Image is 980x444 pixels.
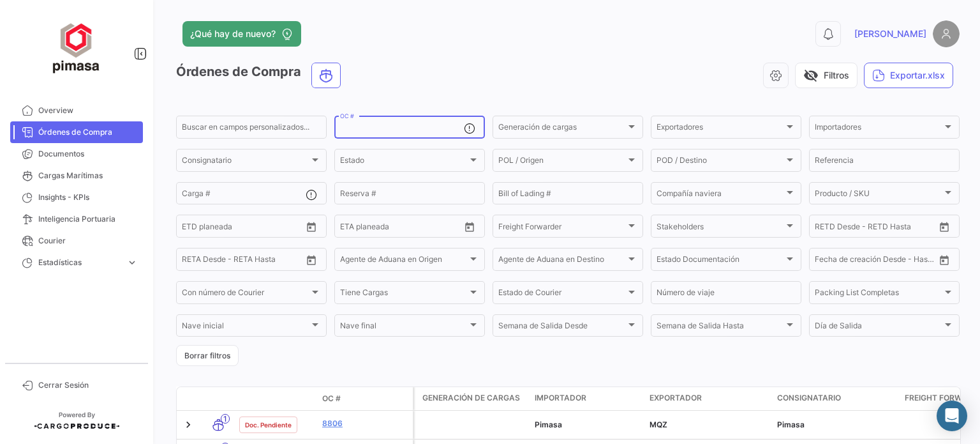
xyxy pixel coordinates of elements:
[777,392,841,404] span: Consignatario
[340,257,468,266] span: Agente de Aduana en Origen
[415,387,530,410] datatable-header-cell: Generación de cargas
[803,68,819,83] span: visibility_off
[322,418,408,429] a: 8806
[372,224,429,233] input: Hasta
[498,125,626,134] span: Generación de cargas
[795,63,857,88] button: visibility_offFiltros
[182,323,309,332] span: Nave inicial
[214,257,271,266] input: Hasta
[182,257,205,266] input: Desde
[815,290,942,299] span: Packing List Completas
[302,250,321,270] button: Open calendar
[657,257,784,266] span: Estado Documentación
[498,224,626,233] span: Freight Forwarder
[10,187,143,208] a: Insights - KPIs
[10,165,143,187] a: Cargas Marítimas
[38,126,138,138] span: Órdenes de Compra
[498,158,626,167] span: POL / Origen
[312,63,340,88] button: Ocean
[10,121,143,143] a: Órdenes de Compra
[644,387,772,410] datatable-header-cell: Exportador
[38,235,138,247] span: Courier
[176,345,239,366] button: Borrar filtros
[815,224,838,233] input: Desde
[182,224,205,233] input: Desde
[864,63,953,88] button: Exportar.xlsx
[933,20,960,47] img: placeholder-user.png
[202,394,234,404] datatable-header-cell: Modo de Transporte
[498,257,626,266] span: Agente de Aduana en Destino
[498,290,626,299] span: Estado de Courier
[650,420,667,429] span: MQZ
[176,63,345,88] h3: Órdenes de Compra
[190,27,276,40] span: ¿Qué hay de nuevo?
[340,224,363,233] input: Desde
[530,387,644,410] datatable-header-cell: Importador
[340,158,468,167] span: Estado
[657,323,784,332] span: Semana de Salida Hasta
[126,257,138,268] span: expand_more
[815,323,942,332] span: Día de Salida
[535,392,586,404] span: Importador
[182,21,301,47] button: ¿Qué hay de nuevo?
[45,15,108,79] img: ff117959-d04a-4809-8d46-49844dc85631.png
[422,392,520,404] span: Generación de cargas
[38,148,138,160] span: Documentos
[935,217,954,236] button: Open calendar
[777,420,805,429] span: Pimasa
[221,414,230,424] span: 1
[317,388,413,410] datatable-header-cell: OC #
[815,191,942,200] span: Producto / SKU
[10,230,143,252] a: Courier
[322,393,341,404] span: OC #
[38,192,138,203] span: Insights - KPIs
[657,191,784,200] span: Compañía naviera
[10,208,143,230] a: Inteligencia Portuaria
[657,158,784,167] span: POD / Destino
[340,323,468,332] span: Nave final
[38,379,138,391] span: Cerrar Sesión
[535,420,562,429] span: Pimasa
[657,224,784,233] span: Stakeholders
[815,257,838,266] input: Desde
[182,158,309,167] span: Consignatario
[650,392,702,404] span: Exportador
[854,27,926,40] span: [PERSON_NAME]
[38,105,138,116] span: Overview
[460,217,479,236] button: Open calendar
[10,143,143,165] a: Documentos
[847,224,904,233] input: Hasta
[38,257,121,268] span: Estadísticas
[772,387,900,410] datatable-header-cell: Consignatario
[214,224,271,233] input: Hasta
[182,418,195,431] a: Expand/Collapse Row
[234,394,317,404] datatable-header-cell: Estado Doc.
[935,250,954,270] button: Open calendar
[245,420,292,430] span: Doc. Pendiente
[815,125,942,134] span: Importadores
[38,213,138,225] span: Inteligencia Portuaria
[498,323,626,332] span: Semana de Salida Desde
[937,401,967,431] div: Abrir Intercom Messenger
[182,290,309,299] span: Con número de Courier
[38,170,138,181] span: Cargas Marítimas
[302,217,321,236] button: Open calendar
[657,125,784,134] span: Exportadores
[847,257,904,266] input: Hasta
[10,100,143,121] a: Overview
[340,290,468,299] span: Tiene Cargas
